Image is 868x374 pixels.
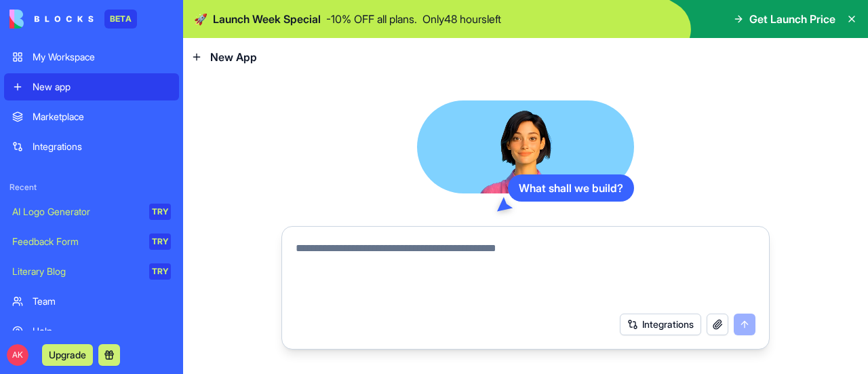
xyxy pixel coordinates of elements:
div: What shall we build? [508,174,634,202]
div: My Workspace [33,50,171,64]
p: - 10 % OFF all plans. [326,11,417,27]
div: Integrations [33,140,171,153]
div: BETA [104,10,137,29]
a: Help [4,318,179,345]
a: Marketplace [4,103,179,130]
img: logo [9,10,94,29]
div: New app [33,80,171,94]
div: Marketplace [33,110,171,124]
a: Feedback FormTRY [4,228,179,255]
div: TRY [149,233,171,250]
div: Help [33,324,171,338]
div: Literary Blog [12,265,140,278]
a: Literary BlogTRY [4,258,179,285]
span: Get Launch Price [749,11,835,27]
div: Team [33,295,171,308]
div: AI Logo Generator [12,205,140,219]
div: TRY [149,204,171,220]
span: New App [210,49,257,65]
a: Team [4,288,179,315]
a: New app [4,73,179,100]
a: My Workspace [4,43,179,71]
button: Upgrade [42,344,93,366]
div: TRY [149,263,171,280]
p: Only 48 hours left [422,11,501,27]
a: Integrations [4,133,179,160]
a: Upgrade [42,348,93,361]
a: BETA [9,10,137,29]
a: AI Logo GeneratorTRY [4,198,179,225]
span: AK [7,344,28,366]
button: Integrations [620,314,701,335]
span: Launch Week Special [213,11,321,27]
span: 🚀 [194,11,208,27]
span: Recent [4,182,179,193]
div: Feedback Form [12,235,140,248]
